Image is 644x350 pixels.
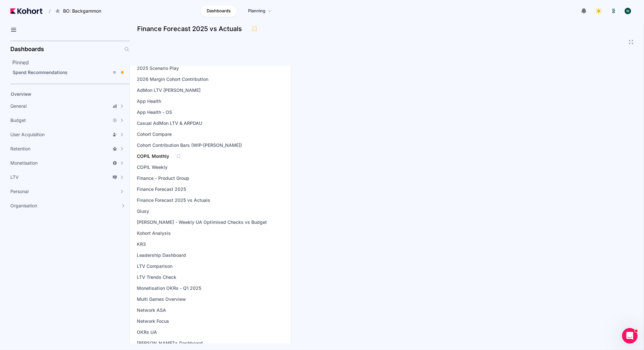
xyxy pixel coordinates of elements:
[135,75,210,84] a: 2026 Margin Cohort Contribution
[137,307,166,313] span: Network ASA
[135,86,202,95] a: AdMon LTV [PERSON_NAME]
[12,59,129,66] h2: Pinned
[10,8,42,14] img: Kohort logo
[135,339,205,348] a: [PERSON_NAME]'s Dashboard
[248,8,265,14] span: Planning
[135,317,171,326] a: Network Focus
[137,263,172,269] span: LTV Comparison
[135,207,151,216] a: Giusy
[10,174,19,180] span: LTV
[137,340,203,346] span: [PERSON_NAME]'s Dashboard
[137,296,186,302] span: Multi Games Overview
[135,284,203,293] a: Monetisation OKRs - Q1 2025
[137,26,246,32] h3: Finance Forecast 2025 vs Actuals
[137,76,208,82] span: 2026 Margin Cohort Contribution
[10,68,127,77] a: Spend Recommendations
[137,219,267,225] span: [PERSON_NAME] - Weekly UA Optimised Checks vs Budget
[44,8,50,15] span: /
[137,98,161,104] span: App Health
[135,141,244,150] a: Cohort Contribution Bars (WIP-[PERSON_NAME])
[10,202,37,209] span: Organisation
[10,160,38,166] span: Monetisation
[137,175,189,181] span: Finance - Product Group
[137,153,169,159] span: COPIL Monthly
[135,130,174,139] a: Cohort Compare
[135,262,174,271] a: LTV Comparison
[137,164,168,170] span: COPIL Weekly
[135,295,188,304] a: Multi Games Overview
[10,131,45,138] span: User Acquisition
[135,251,188,260] a: Leadership Dashboard
[137,120,202,126] span: Casual AdMon LTV & ARPDAU
[137,241,146,247] span: KR3
[135,108,174,117] a: App Health - OS
[135,229,173,238] a: Kohort Analysis
[13,70,68,75] span: Spend Recommendations
[135,64,181,73] a: 2025 Scenario Play
[137,208,149,214] span: Giusy
[10,117,26,124] span: Budget
[137,186,186,192] span: Finance Forecast 2025
[137,252,186,258] span: Leadership Dashboard
[137,197,210,203] span: Finance Forecast 2025 vs Actuals
[135,119,204,128] a: Casual AdMon LTV & ARPDAU
[137,65,179,71] span: 2025 Scenario Play
[628,39,634,45] button: Fullscreen
[135,306,168,315] a: Network ASA
[137,318,169,324] span: Network Focus
[63,8,101,14] span: BO: Backgammon
[135,163,169,172] a: COPIL Weekly
[610,8,617,14] img: logo_logo_images_1_20240607072359498299_20240828135028712857.jpeg
[135,97,163,106] a: App Health
[10,46,44,52] h2: Dashboards
[137,142,242,148] span: Cohort Contribution Bars (WIP-[PERSON_NAME])
[135,196,212,205] a: Finance Forecast 2025 vs Actuals
[137,131,172,137] span: Cohort Compare
[135,185,188,194] a: Finance Forecast 2025
[135,218,269,227] a: [PERSON_NAME] - Weekly UA Optimised Checks vs Budget
[135,328,159,337] a: OKRs UA
[135,174,191,183] a: Finance - Product Group
[10,103,27,109] span: General
[137,230,171,236] span: Kohort Analysis
[135,240,148,249] a: KR3
[135,273,178,282] a: LTV Trends Check
[135,152,171,161] a: COPIL Monthly
[8,89,118,99] a: Overview
[137,329,157,335] span: OKRs UA
[200,5,237,17] a: Dashboards
[137,274,176,280] span: LTV Trends Check
[10,146,30,152] span: Retention
[622,328,638,344] iframe: Intercom live chat
[52,5,108,16] button: BO: Backgammon
[241,5,278,17] a: Planning
[207,8,231,14] span: Dashboards
[11,91,31,97] span: Overview
[137,285,201,291] span: Monetisation OKRs - Q1 2025
[137,109,172,115] span: App Health - OS
[137,87,201,93] span: AdMon LTV [PERSON_NAME]
[10,188,28,195] span: Personal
